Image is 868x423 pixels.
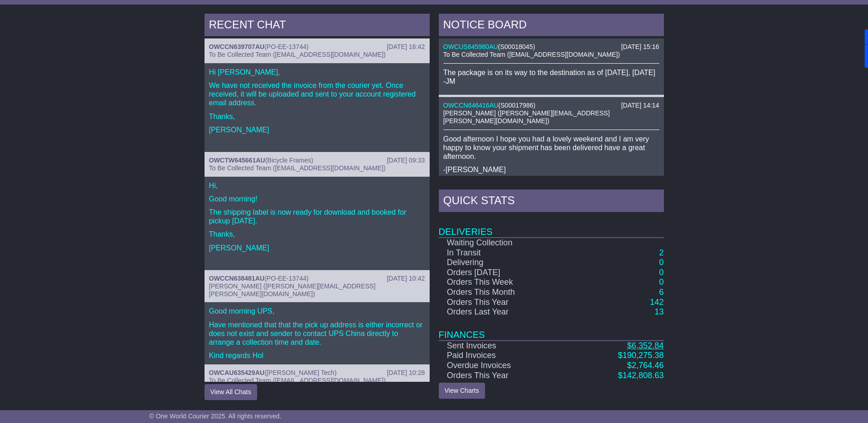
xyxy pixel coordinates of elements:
div: NOTICE BOARD [439,14,664,38]
td: Orders This Month [439,287,571,298]
td: Deliveries [439,214,664,238]
td: Orders [DATE] [439,268,571,278]
p: Good morning! [209,195,425,203]
a: $2,764.46 [627,361,663,370]
span: [PERSON_NAME] ([PERSON_NAME][EMAIL_ADDRESS][PERSON_NAME][DOMAIN_NAME]) [443,109,610,125]
p: Good afternoon I hope you had a lovely weekend and I am very happy to know your shipment has been... [443,135,659,161]
p: [PERSON_NAME] [209,125,425,134]
span: 190,275.38 [622,351,663,360]
span: To Be Collected Team ([EMAIL_ADDRESS][DOMAIN_NAME]) [443,51,620,58]
span: 6,352.84 [631,341,663,350]
td: Orders This Year [439,371,571,381]
span: To Be Collected Team ([EMAIL_ADDRESS][DOMAIN_NAME]) [209,377,386,384]
a: $142,808.63 [618,371,663,380]
p: The package is on its way to the destination as of [DATE], [DATE] -JM [443,68,659,86]
div: ( ) [209,369,425,377]
a: 0 [659,277,663,287]
div: ( ) [209,157,425,164]
div: [DATE] 14:14 [621,102,659,109]
a: 6 [659,287,663,297]
p: Hi [PERSON_NAME], [209,68,425,76]
span: 142,808.63 [622,371,663,380]
p: We have not received the invoice from the courier yet. Once received, it will be uploaded and sen... [209,81,425,108]
p: Thanks, [209,112,425,121]
span: PO-EE-13744 [267,275,307,282]
td: Waiting Collection [439,238,571,248]
p: The shipping label is now ready for download and booked for pickup [DATE]. [209,208,425,225]
div: ( ) [443,43,659,51]
span: Bicycle Frames [267,157,311,164]
div: [DATE] 15:16 [621,43,659,51]
span: PO-EE-13744 [267,43,307,50]
p: Thanks, [209,230,425,239]
span: [PERSON_NAME] Tech [267,369,334,376]
div: [DATE] 09:33 [387,157,425,164]
td: Overdue Invoices [439,361,571,371]
span: 2,764.46 [631,361,663,370]
a: View Charts [439,383,485,399]
td: In Transit [439,248,571,258]
a: $190,275.38 [618,351,663,360]
a: 142 [650,298,663,307]
td: Orders Last Year [439,307,571,317]
div: RECENT CHAT [205,14,430,38]
div: ( ) [209,43,425,51]
a: OWCCN638481AU [209,275,264,282]
td: Sent Invoices [439,341,571,351]
p: Hi, [209,181,425,190]
td: Delivering [439,258,571,268]
p: Kind regards Hol [209,351,425,360]
button: View All Chats [205,384,257,400]
td: Orders This Week [439,277,571,287]
td: Finances [439,317,664,341]
a: OWCCN639707AU [209,43,264,50]
a: $6,352.84 [627,341,663,350]
div: Quick Stats [439,190,664,214]
span: To Be Collected Team ([EMAIL_ADDRESS][DOMAIN_NAME]) [209,164,386,172]
a: 0 [659,258,663,267]
span: © One World Courier 2025. All rights reserved. [149,412,281,420]
a: 13 [654,307,663,316]
a: OWCUS645980AU [443,43,498,50]
p: [PERSON_NAME] [209,244,425,252]
a: 2 [659,248,663,257]
div: ( ) [209,275,425,282]
span: [PERSON_NAME] ([PERSON_NAME][EMAIL_ADDRESS][PERSON_NAME][DOMAIN_NAME]) [209,282,376,298]
div: ( ) [443,102,659,109]
p: Good morning UPS, [209,307,425,315]
div: [DATE] 10:42 [387,275,425,282]
td: Orders This Year [439,298,571,308]
span: To Be Collected Team ([EMAIL_ADDRESS][DOMAIN_NAME]) [209,51,386,58]
span: S00018045 [500,43,533,50]
a: OWCCN646416AU [443,102,499,109]
a: OWCAU635429AU [209,369,264,376]
a: OWCTW645661AU [209,157,265,164]
a: 0 [659,268,663,277]
p: Have mentioned that that the pick up address is either incorrect or does not exist and sender to ... [209,320,425,347]
td: Paid Invoices [439,351,571,361]
p: -[PERSON_NAME] [443,165,659,174]
div: [DATE] 16:42 [387,43,425,51]
span: S00017986 [501,102,534,109]
div: [DATE] 10:28 [387,369,425,377]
